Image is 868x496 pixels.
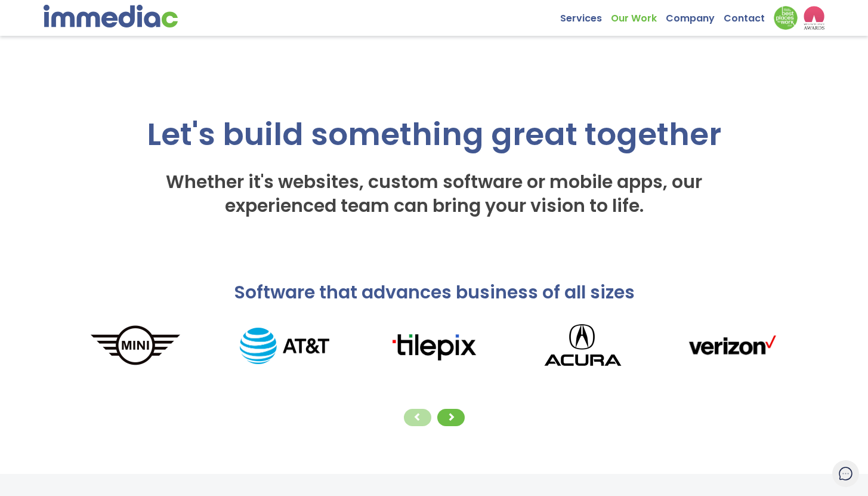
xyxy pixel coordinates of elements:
a: Contact [724,6,774,24]
img: Acura_logo.png [508,316,657,376]
img: AT%26T_logo.png [210,328,359,365]
img: verizonLogo.png [657,330,807,362]
img: MINI_logo.png [61,324,210,368]
span: Let's build something great together [147,112,721,156]
img: immediac [44,5,178,27]
a: Our Work [611,6,666,24]
a: Services [560,6,611,24]
span: Whether it's websites, custom software or mobile apps, our experienced team can bring your vision... [166,169,702,218]
span: Software that advances business of all sizes [234,279,635,305]
img: tilepixLogo.png [359,330,508,362]
img: Down [774,6,798,30]
a: Company [666,6,724,24]
img: logo2_wea_nobg.webp [804,6,824,30]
